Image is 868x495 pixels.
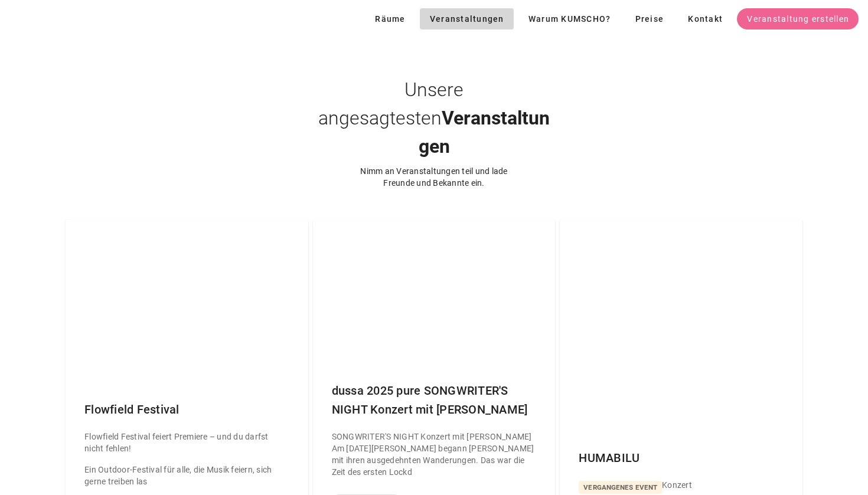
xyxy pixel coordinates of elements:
[746,14,849,24] span: Veranstaltung erstellen
[579,481,662,494] h5: VERGANGENES EVENT
[84,431,289,454] p: Flowfield Festival feiert Premiere – und du darfst nicht fehlen!
[569,439,793,477] div: HUMABILU
[737,8,859,29] a: Veranstaltung erstellen
[75,391,299,428] div: Flowfield Festival
[662,479,692,491] div: Konzert
[365,12,420,24] a: Räume
[687,14,723,24] span: Kontakt
[634,14,664,24] span: Preise
[316,76,552,160] h1: Veranstaltungen
[332,431,537,478] div: SONGWRITER'S NIGHT Konzert mit [PERSON_NAME] Am [DATE][PERSON_NAME] begann [PERSON_NAME] mit ihre...
[9,10,73,28] a: KUMSCHO Logo
[345,165,523,189] div: Nimm an Veranstaltungen teil und lade Freunde und Bekannte ein.
[365,8,415,29] button: Räume
[429,14,504,24] span: Veranstaltungen
[322,372,546,428] div: dussa 2025 pure SONGWRITER'S NIGHT Konzert mit [PERSON_NAME]
[518,8,621,29] a: Warum KUMSCHO?
[374,14,406,24] span: Räume
[528,14,611,24] span: Warum KUMSCHO?
[420,8,514,29] a: Veranstaltungen
[9,10,68,28] div: KUMSCHO Logo
[678,8,732,29] a: Kontakt
[625,8,673,29] a: Preise
[84,464,289,487] p: Ein Outdoor-Festival für alle, die Musik feiern, sich gerne treiben las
